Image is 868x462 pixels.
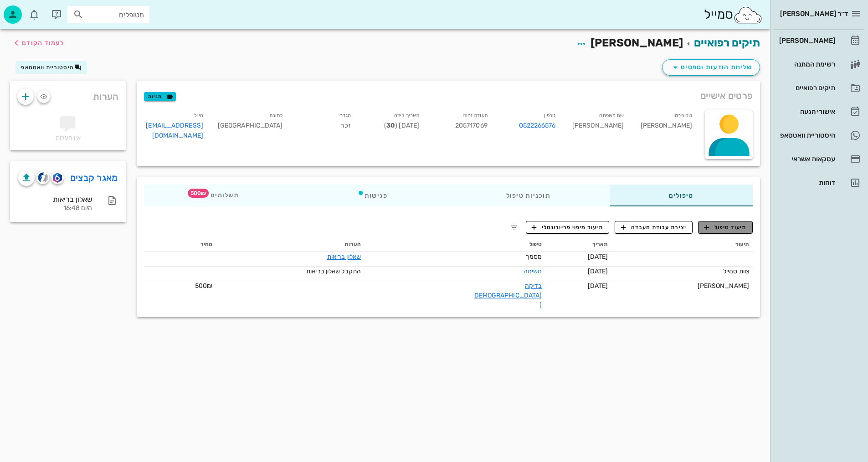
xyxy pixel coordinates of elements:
span: תג [188,189,209,198]
th: טיפול [365,237,545,252]
button: לעמוד הקודם [11,35,64,51]
div: רשימת המתנה [777,61,835,68]
div: היום 16:48 [18,205,92,212]
span: מסמך [526,253,542,261]
button: תגיות [144,92,176,101]
small: כתובת [269,113,283,118]
small: תעודת זהות [463,113,488,118]
span: יצירת עבודת מעבדה [621,223,687,231]
div: תוכניות טיפול [447,185,610,206]
button: תיעוד מיפוי פריודונטלי [526,221,610,234]
span: [DATE] [588,282,608,290]
span: התקבל שאלון בריאות [306,267,361,275]
div: סמייל [704,5,763,25]
button: cliniview logo [36,171,49,184]
a: משימה [524,267,542,275]
strong: 30 [386,122,395,129]
th: הערות [216,237,365,252]
span: [PERSON_NAME] [591,36,683,49]
a: מאגר קבצים [70,170,118,185]
small: תאריך לידה [394,113,419,118]
th: תאריך [545,237,611,252]
span: פרטים אישיים [700,88,753,103]
a: [PERSON_NAME] [774,30,864,51]
span: אין הערות [56,134,81,142]
span: תג [27,7,32,13]
a: רשימת המתנה [774,53,864,75]
th: מחיר [144,237,216,252]
span: [DATE] ( ) [384,122,419,129]
a: [EMAIL_ADDRESS][DOMAIN_NAME] [146,122,203,139]
div: זכר [290,108,359,146]
span: תיעוד מיפוי פריודונטלי [532,223,603,231]
span: לעמוד הקודם [22,39,64,47]
a: דוחות [774,172,864,194]
th: תיעוד [611,237,753,252]
span: 500₪ [195,282,212,290]
div: דוחות [777,179,835,186]
div: [PERSON_NAME] [615,281,749,291]
a: היסטוריית וואטסאפ [774,124,864,146]
span: 205717069 [455,122,488,129]
img: cliniview logo [38,172,48,183]
a: שאלון בריאות [327,253,361,261]
img: SmileCloud logo [733,6,763,24]
a: תיקים רפואיים [694,36,760,49]
small: שם פרטי [673,113,692,118]
button: היסטוריית וואטסאפ [15,61,87,74]
small: מגדר [340,113,351,118]
button: romexis logo [51,171,64,184]
a: 0522266576 [519,121,556,131]
div: [PERSON_NAME] [563,108,632,146]
button: שליחת הודעות וטפסים [662,59,760,76]
div: אישורי הגעה [777,108,835,115]
a: בדיקה [DEMOGRAPHIC_DATA] [474,282,542,309]
div: תיקים רפואיים [777,84,835,92]
a: עסקאות אשראי [774,148,864,170]
div: היסטוריית וואטסאפ [777,132,835,139]
div: פגישות [298,185,447,206]
span: ד״ר [PERSON_NAME] [780,10,848,18]
span: היסטוריית וואטסאפ [21,64,74,71]
span: תגיות [148,92,172,101]
small: טלפון [544,113,556,118]
span: שליחת הודעות וטפסים [670,62,752,73]
button: יצירת עבודת מעבדה [615,221,693,234]
span: תשלומים [203,192,239,199]
small: מייל [194,113,203,118]
div: טיפולים [610,185,753,206]
small: שם משפחה [599,113,624,118]
div: הערות [10,81,126,108]
div: עסקאות אשראי [777,155,835,163]
a: תיקים רפואיים [774,77,864,99]
img: romexis logo [53,173,62,183]
span: [DATE] [588,267,608,275]
a: אישורי הגעה [774,101,864,123]
div: שאלון בריאות [18,195,92,204]
span: [DATE] [588,253,608,261]
button: תיעוד טיפול [698,221,753,234]
div: צוות סמייל [615,267,749,276]
div: [PERSON_NAME] [777,37,835,44]
div: [PERSON_NAME] [631,108,699,146]
span: תיעוד טיפול [704,223,747,231]
span: [GEOGRAPHIC_DATA] [218,122,283,129]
